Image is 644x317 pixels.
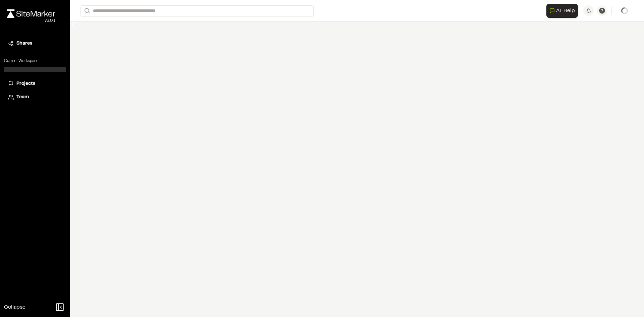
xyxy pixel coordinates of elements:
[8,40,62,47] a: Shares
[7,18,55,24] div: Oh geez...please don't...
[8,94,62,101] a: Team
[16,40,32,47] span: Shares
[546,4,578,18] button: Open AI Assistant
[16,80,35,88] span: Projects
[80,5,93,16] button: Search
[4,303,25,311] span: Collapse
[4,58,66,64] p: Current Workspace
[16,94,29,101] span: Team
[556,7,575,15] span: AI Help
[8,80,62,88] a: Projects
[546,4,581,18] div: Open AI Assistant
[7,9,55,18] img: rebrand.png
